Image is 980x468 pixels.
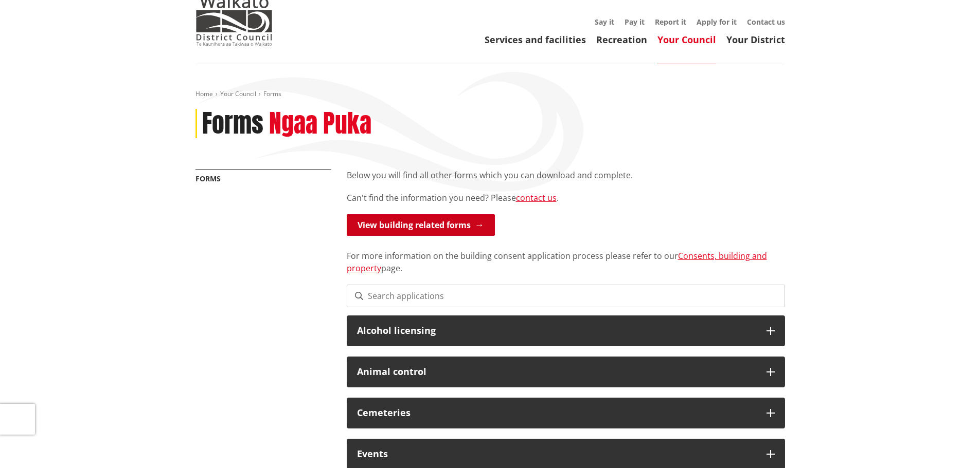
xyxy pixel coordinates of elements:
a: View building related forms [347,214,495,236]
h1: Forms [202,109,263,139]
a: Say it [595,17,614,27]
h3: Alcohol licensing [357,326,756,336]
a: Apply for it [697,17,737,27]
a: contact us [516,192,557,203]
a: Your District [726,33,785,46]
a: Contact us [747,17,785,27]
input: Search applications [347,285,785,307]
p: Below you will find all other forms which you can download and complete. [347,169,785,181]
a: Your Council [220,89,256,98]
a: Recreation [596,33,647,46]
h3: Events [357,449,756,459]
h3: Animal control [357,367,756,377]
a: Consents, building and property [347,250,767,274]
span: Forms [263,89,281,98]
iframe: Messenger Launcher [933,425,970,462]
nav: breadcrumb [195,90,785,99]
a: Report it [655,17,686,27]
h3: Cemeteries [357,408,756,418]
a: Home [195,89,213,98]
a: Pay it [625,17,645,27]
a: Your Council [657,33,716,46]
p: For more information on the building consent application process please refer to our page. [347,237,785,274]
a: Forms [195,174,221,183]
h2: Ngaa Puka [269,109,371,139]
a: Services and facilities [485,33,586,46]
p: Can't find the information you need? Please . [347,192,785,204]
